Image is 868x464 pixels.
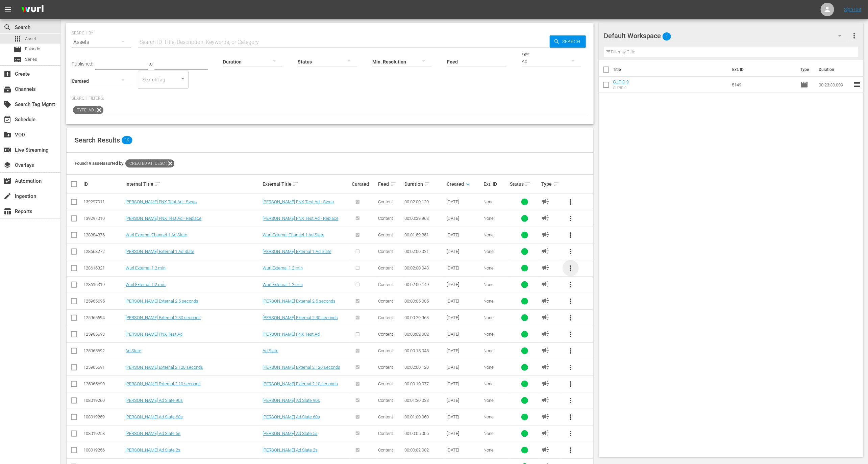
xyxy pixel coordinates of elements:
span: Asset [14,35,22,43]
a: [PERSON_NAME] External 2 5 seconds [126,299,199,304]
div: [DATE] [447,282,481,287]
a: Wurl External 1 2 min [263,282,303,287]
button: more_vert [563,210,579,227]
span: Content [378,431,393,436]
div: [DATE] [447,414,481,419]
span: AD [542,247,550,255]
a: [PERSON_NAME] Ad Slate 5s [263,431,318,436]
span: more_vert [567,248,575,256]
span: AD [542,429,550,437]
div: 125965692 [83,348,124,353]
div: [DATE] [447,299,481,304]
span: AD [542,197,550,205]
span: Reports [3,207,11,215]
span: sort [424,181,430,187]
button: more_vert [563,376,579,392]
span: Content [378,315,393,320]
button: more_vert [563,310,579,326]
a: [PERSON_NAME] External 2 10 seconds [263,381,338,386]
span: AD [542,412,550,420]
div: None [483,265,508,270]
button: Open [180,75,186,82]
div: 128616319 [83,282,124,287]
div: 125965691 [83,365,124,370]
span: Content [378,232,393,237]
span: Episode [14,45,22,53]
div: None [483,332,508,337]
div: 139297011 [83,199,124,204]
a: [PERSON_NAME] Ad Slate 5s [126,431,181,436]
span: AD [542,263,550,272]
span: sort [390,181,396,187]
div: 00:00:02.002 [404,447,445,453]
span: Search Results [75,136,120,144]
button: more_vert [563,426,579,442]
div: 00:00:02.002 [404,332,445,337]
span: AD [542,230,550,238]
a: Wurl External Channel 1 Ad Slate [263,232,324,237]
span: Type: Ad [73,106,95,114]
span: AD [542,214,550,222]
th: Ext. ID [728,60,796,79]
span: Ingestion [3,192,11,200]
div: None [483,348,508,353]
a: [PERSON_NAME] Ad Slate 90s [263,398,320,403]
div: None [483,414,508,419]
div: 00:00:29.963 [404,216,445,221]
div: 00:01:30.023 [404,398,445,403]
a: [PERSON_NAME] External 2 5 seconds [263,299,336,304]
div: 00:00:05.005 [404,299,445,304]
span: AD [542,396,550,404]
div: [DATE] [447,332,481,337]
div: 00:02:00.149 [404,282,445,287]
div: [DATE] [447,199,481,204]
span: more_vert [567,380,575,388]
div: ID [83,181,124,187]
div: None [483,232,508,237]
button: more_vert [563,392,579,409]
span: sort [155,181,161,187]
span: more_vert [567,231,575,239]
button: more_vert [850,28,858,44]
div: None [483,365,508,370]
a: Wurl External 1 2 min [263,265,303,270]
a: [PERSON_NAME] Ad Slate 2s [263,447,318,453]
button: more_vert [563,227,579,243]
div: Duration [404,180,445,188]
span: Content [378,199,393,204]
span: Search Tag Mgmt [3,100,11,108]
span: Episode [800,81,808,89]
a: [PERSON_NAME] Ad Slate 2s [126,447,181,453]
span: more_vert [567,214,575,223]
button: more_vert [563,277,579,293]
div: Assets [72,33,131,52]
span: Published: [72,61,93,67]
span: AD [542,363,550,371]
span: Content [378,381,393,386]
span: AD [542,346,550,354]
a: Wurl External 1 2 min [126,265,166,270]
span: more_vert [567,314,575,322]
span: AD [542,330,550,338]
div: 125965695 [83,299,124,304]
button: more_vert [563,343,579,359]
div: 00:02:00.021 [404,249,445,254]
div: None [483,216,508,221]
span: Created At: desc [125,159,166,167]
a: [PERSON_NAME] External 2 120 seconds [263,365,340,370]
span: Create [3,70,11,78]
button: more_vert [563,442,579,458]
a: [PERSON_NAME] External 2 30 seconds [126,315,201,320]
button: more_vert [563,409,579,425]
div: [DATE] [447,381,481,386]
span: Content [378,332,393,337]
span: AD [542,313,550,321]
span: 19 [122,136,132,144]
div: 00:00:15.048 [404,348,445,353]
span: Found 19 assets sorted by: [75,161,174,166]
div: 125965693 [83,332,124,337]
div: None [483,381,508,386]
div: 139297010 [83,216,124,221]
div: Curated [352,181,376,187]
button: more_vert [563,359,579,376]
